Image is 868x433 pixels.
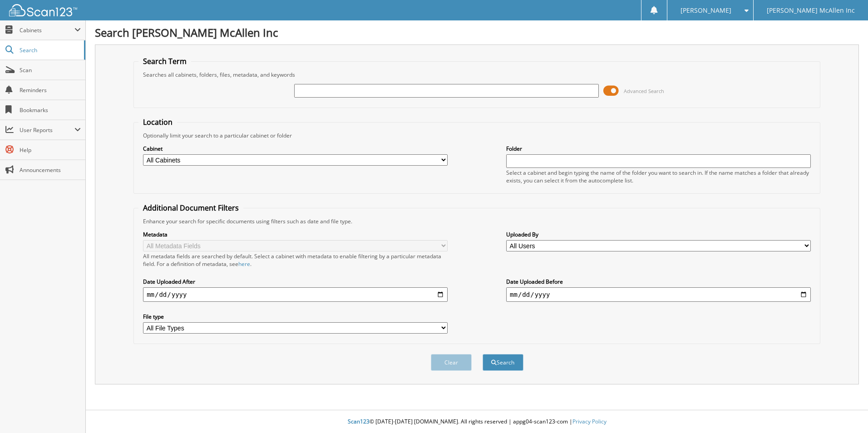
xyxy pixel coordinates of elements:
[506,145,811,153] label: Folder
[20,146,81,154] span: Help
[506,278,811,285] label: Date Uploaded Before
[681,8,731,13] span: [PERSON_NAME]
[95,25,859,40] h1: Search [PERSON_NAME] McAllen Inc
[506,169,811,184] div: Select a cabinet and begin typing the name of the folder you want to search in. If the name match...
[506,287,811,302] input: end
[20,66,81,74] span: Scan
[138,203,243,213] legend: Additional Document Filters
[86,411,868,433] div: © [DATE]-[DATE] [DOMAIN_NAME]. All rights reserved | appg04-scan123-com |
[20,106,81,114] span: Bookmarks
[20,86,81,94] span: Reminders
[9,4,77,16] img: scan123-logo-white.svg
[143,252,448,268] div: All metadata fields are searched by default. Select a cabinet with metadata to enable filtering b...
[483,354,523,371] button: Search
[20,26,74,34] span: Cabinets
[138,117,177,127] legend: Location
[506,231,811,238] label: Uploaded By
[238,260,250,268] a: here
[143,278,448,285] label: Date Uploaded After
[624,88,664,94] span: Advanced Search
[138,132,815,139] div: Optionally limit your search to a particular cabinet or folder
[767,8,855,13] span: [PERSON_NAME] McAllen Inc
[143,287,448,302] input: start
[143,231,448,238] label: Metadata
[138,56,191,66] legend: Search Term
[823,389,868,433] iframe: Chat Widget
[572,418,607,425] a: Privacy Policy
[143,313,448,320] label: File type
[431,354,472,371] button: Clear
[20,46,79,54] span: Search
[138,71,815,79] div: Searches all cabinets, folders, files, metadata, and keywords
[348,418,370,425] span: Scan123
[143,145,448,153] label: Cabinet
[20,126,74,134] span: User Reports
[20,166,81,174] span: Announcements
[138,217,815,225] div: Enhance your search for specific documents using filters such as date and file type.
